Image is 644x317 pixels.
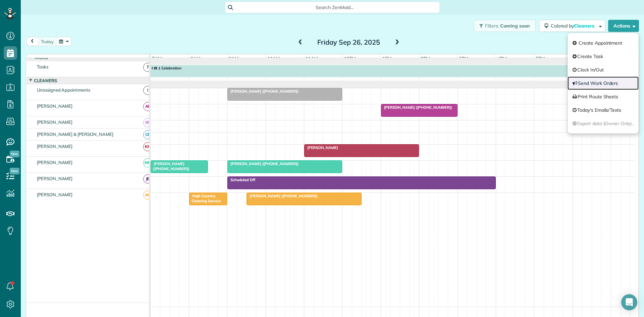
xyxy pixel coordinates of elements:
[33,78,58,83] span: Cleaners
[10,151,19,157] span: New
[568,90,639,103] a: Print Route Sheets
[381,105,452,110] span: [PERSON_NAME] ([PHONE_NUMBER])
[143,63,152,72] span: T
[381,56,393,61] span: 1pm
[10,168,19,174] span: New
[304,56,319,61] span: 11am
[143,191,152,200] span: AG
[36,64,50,69] span: Tasks
[143,86,152,95] span: !
[143,130,152,139] span: CB
[143,118,152,127] span: BR
[36,131,115,137] span: [PERSON_NAME] & [PERSON_NAME]
[36,103,74,109] span: [PERSON_NAME]
[485,23,499,29] span: Filters:
[227,89,299,94] span: [PERSON_NAME] ([PHONE_NUMBER])
[36,160,74,165] span: [PERSON_NAME]
[307,39,391,46] h2: Friday Sep 26, 2025
[246,194,318,198] span: [PERSON_NAME] ([PHONE_NUMBER])
[458,56,470,61] span: 3pm
[551,23,597,29] span: Colored by
[36,119,74,125] span: [PERSON_NAME]
[568,103,639,117] a: Today's Emails/Texts
[535,56,546,61] span: 5pm
[143,142,152,151] span: KH
[539,20,605,32] button: Colored byCleaners
[568,63,639,76] a: Clock In/Out
[343,56,357,61] span: 12pm
[36,87,92,93] span: Unassigned Appointments
[36,176,74,181] span: [PERSON_NAME]
[608,20,639,32] button: Actions
[568,36,639,50] a: Create Appointment
[266,56,281,61] span: 10am
[36,144,74,149] span: [PERSON_NAME]
[304,145,338,150] span: [PERSON_NAME]
[500,23,530,29] span: Coming soon
[150,161,190,171] span: [PERSON_NAME] ([PHONE_NUMBER])
[574,23,595,29] span: Cleaners
[151,56,163,61] span: 7am
[621,294,637,310] div: Open Intercom Messenger
[568,50,639,63] a: Create Task
[227,177,256,182] span: Scheduled Off
[143,174,152,183] span: JB
[227,161,299,166] span: [PERSON_NAME] ([PHONE_NUMBER])
[36,192,74,197] span: [PERSON_NAME]
[419,56,431,61] span: 2pm
[143,158,152,167] span: NM
[496,56,508,61] span: 4pm
[151,66,182,70] span: 1 Celebration
[568,76,639,90] a: Send Work Orders
[227,56,240,61] span: 9am
[26,37,39,46] button: prev
[38,37,57,46] button: today
[189,194,221,203] span: High Country Cleaning Service
[143,102,152,111] span: AF
[189,56,202,61] span: 8am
